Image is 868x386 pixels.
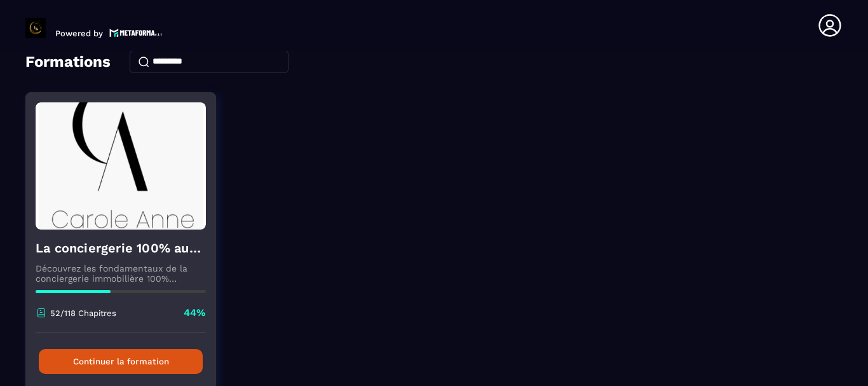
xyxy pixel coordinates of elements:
[39,349,203,374] button: Continuer la formation
[184,306,206,320] p: 44%
[36,239,206,257] h4: La conciergerie 100% automatisée
[25,18,46,38] img: logo-branding
[109,27,163,38] img: logo
[50,308,116,318] p: 52/118 Chapitres
[36,102,206,230] img: formation-background
[55,29,103,38] p: Powered by
[25,53,111,71] h4: Formations
[36,263,206,284] p: Découvrez les fondamentaux de la conciergerie immobilière 100% automatisée. Cette formation est c...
